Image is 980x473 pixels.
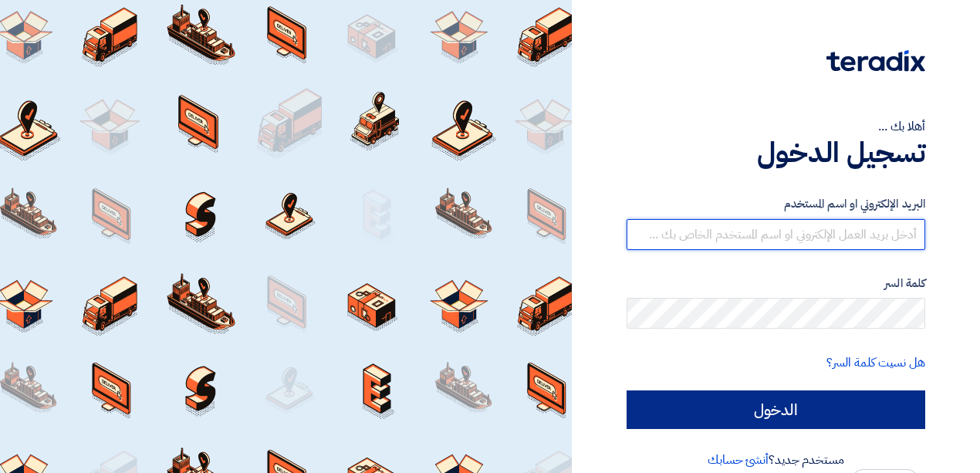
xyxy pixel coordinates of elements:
[826,50,925,72] img: Teradix logo
[708,451,769,469] a: أنشئ حسابك
[826,353,925,372] a: هل نسيت كلمة السر؟
[627,390,925,429] input: الدخول
[627,219,925,250] input: أدخل بريد العمل الإلكتروني او اسم المستخدم الخاص بك ...
[627,451,925,469] div: مستخدم جديد؟
[627,195,925,213] label: البريد الإلكتروني او اسم المستخدم
[627,117,925,136] div: أهلا بك ...
[627,275,925,292] label: كلمة السر
[627,136,925,170] h1: تسجيل الدخول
